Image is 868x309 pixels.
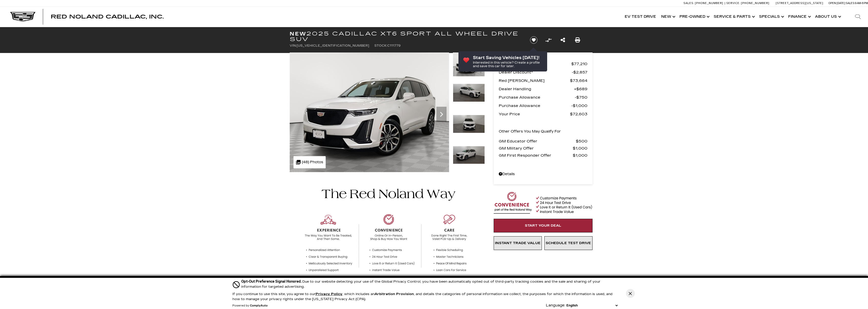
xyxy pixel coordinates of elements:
img: New 2025 Crystal White Tricoat Cadillac Sport image 4 [453,146,485,164]
span: Dealer Discount* [499,69,572,76]
span: Dealer Handling [499,85,574,93]
span: Open [DATE] [828,2,845,5]
span: Red Noland Cadillac, Inc. [51,14,164,20]
button: Compare vehicle [545,36,552,44]
span: Your Price [499,111,570,118]
span: 9 AM-6 PM [855,2,868,5]
a: Dealer Handling $689 [499,85,587,93]
div: (48) Photos [293,156,326,168]
span: MSRP [499,60,571,67]
a: GM First Responder Offer $1,000 [499,152,587,159]
img: New 2025 Crystal White Tricoat Cadillac Sport image 1 [290,52,449,172]
span: $1,000 [573,145,587,152]
div: Powered by [232,304,268,307]
span: $77,210 [571,60,587,67]
span: Service: [726,2,740,5]
a: Privacy Policy [316,292,342,296]
img: New 2025 Crystal White Tricoat Cadillac Sport image 3 [453,115,485,133]
span: Sales: [846,2,855,5]
a: Purchase Allowance $750 [499,94,587,101]
strong: New [290,31,306,37]
span: GM Educator Offer [499,138,576,145]
a: Specials [756,7,786,27]
span: Start Your Deal [525,224,561,228]
span: Stock: [374,44,387,47]
a: GM Educator Offer $500 [499,138,587,145]
img: New 2025 Crystal White Tricoat Cadillac Sport image 1 [453,52,485,77]
strong: Arbitration Provision [375,292,414,296]
a: GM Military Offer $1,000 [499,145,587,152]
span: $689 [574,85,587,93]
img: New 2025 Crystal White Tricoat Cadillac Sport image 2 [453,84,485,102]
span: [PHONE_NUMBER] [695,2,723,5]
span: VIN: [290,44,297,47]
a: Instant Trade Value [494,236,542,250]
a: ComplyAuto [250,304,268,307]
a: Schedule Test Drive [544,236,593,250]
a: New [659,7,677,27]
span: Purchase Allowance [499,102,571,109]
span: $500 [576,138,587,145]
span: [PHONE_NUMBER] [741,2,769,5]
span: $1,000 [571,102,587,109]
span: Red [PERSON_NAME] [499,77,570,84]
a: Your Price $72,603 [499,111,587,118]
span: $73,664 [570,77,587,84]
a: EV Test Drive [622,7,659,27]
a: Print this New 2025 Cadillac XT6 Sport All Wheel Drive SUV [575,37,580,44]
span: Instant Trade Value [495,241,541,245]
div: Next [436,107,447,122]
a: Service: [PHONE_NUMBER] [725,2,771,5]
a: Red Noland Cadillac, Inc. [51,14,164,19]
h1: 2025 Cadillac XT6 Sport All Wheel Drive SUV [290,31,522,42]
span: Sales: [684,2,694,5]
a: Start Your Deal [494,219,593,232]
a: Red [PERSON_NAME] $73,664 [499,77,587,84]
div: Due to our website detecting your use of the Global Privacy Control, you have been automatically ... [241,279,619,289]
img: Cadillac Dark Logo with Cadillac White Text [10,12,35,22]
a: Details [499,171,587,178]
span: $1,000 [573,152,587,159]
p: Other Offers You May Qualify For [499,128,561,135]
a: Purchase Allowance $1,000 [499,102,587,109]
a: [STREET_ADDRESS][US_STATE] [776,2,823,5]
button: Save vehicle [528,36,539,44]
a: MSRP $77,210 [499,60,587,67]
p: If you continue to use this site, you agree to our , which includes an , and details the categori... [232,292,613,301]
span: [US_VEHICLE_IDENTIFICATION_NUMBER] [297,44,369,47]
span: Opt-Out Preference Signal Honored . [241,279,302,284]
a: About Us [812,7,843,27]
a: Service & Parts [711,7,756,27]
div: Language: [546,304,565,307]
a: Dealer Discount* $2,857 [499,69,587,76]
button: Close Button [626,289,635,298]
a: Share this New 2025 Cadillac XT6 Sport All Wheel Drive SUV [561,37,565,44]
a: Pre-Owned [677,7,711,27]
a: Sales: [PHONE_NUMBER] [684,2,725,5]
select: Language Select [565,303,619,308]
span: Purchase Allowance [499,94,575,101]
span: Schedule Test Drive [546,241,591,245]
span: C111779 [387,44,401,47]
span: GM First Responder Offer [499,152,573,159]
span: $72,603 [570,111,587,118]
span: $750 [575,94,587,101]
a: Finance [786,7,812,27]
span: GM Military Offer [499,145,573,152]
span: $2,857 [572,69,587,76]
